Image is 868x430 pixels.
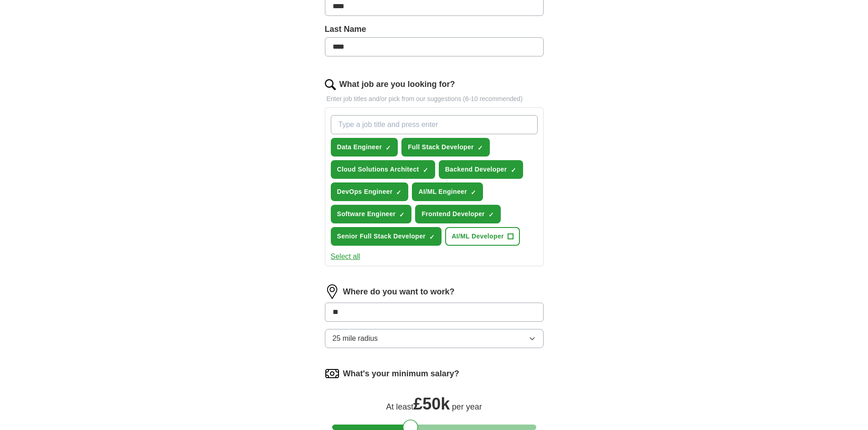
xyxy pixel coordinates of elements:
img: location.png [325,284,339,299]
label: What job are you looking for? [339,78,455,91]
span: At least [386,402,413,411]
input: Type a job title and press enter [331,115,538,134]
span: Software Engineer [337,209,396,219]
span: AI/ML Engineer [418,187,467,197]
label: Last Name [325,23,544,35]
span: ✓ [396,189,401,196]
span: DevOps Engineer [337,187,393,197]
label: Where do you want to work? [343,286,455,298]
button: 25 mile radius [325,329,544,348]
button: Select all [331,251,360,262]
span: Backend Developer [445,165,507,174]
img: search.png [325,79,336,90]
span: ✓ [478,144,483,152]
span: per year [452,402,482,411]
span: ✓ [423,167,428,174]
img: salary.png [325,366,339,381]
label: What's your minimum salary? [343,368,459,380]
button: Data Engineer✓ [331,138,398,157]
span: AI/ML Developer [452,232,504,241]
button: AI/ML Developer [445,227,520,246]
span: ✓ [488,211,494,218]
button: AI/ML Engineer✓ [412,182,483,201]
p: Enter job titles and/or pick from our suggestions (6-10 recommended) [325,94,544,104]
button: Backend Developer✓ [439,160,523,179]
span: Frontend Developer [421,209,485,219]
span: £ 50k [413,395,450,413]
span: 25 mile radius [333,333,378,344]
span: Cloud Solutions Architect [337,165,419,174]
span: ✓ [429,233,435,241]
span: Data Engineer [337,142,382,152]
button: Full Stack Developer✓ [401,138,490,157]
button: Frontend Developer✓ [415,205,501,223]
span: ✓ [399,211,405,218]
span: Full Stack Developer [408,142,474,152]
span: ✓ [511,167,516,174]
button: Senior Full Stack Developer✓ [331,227,442,246]
button: Software Engineer✓ [331,205,412,223]
button: DevOps Engineer✓ [331,182,409,201]
button: Cloud Solutions Architect✓ [331,160,435,179]
span: Senior Full Stack Developer [337,232,426,241]
span: ✓ [385,144,391,152]
span: ✓ [471,189,476,196]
